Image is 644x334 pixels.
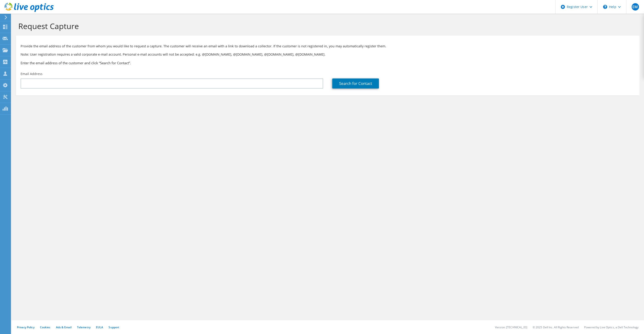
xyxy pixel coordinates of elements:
[332,78,379,89] a: Search for Contact
[77,325,90,329] a: Telemetry
[56,325,72,329] a: Ads & Email
[18,21,635,31] h1: Request Capture
[632,3,639,11] span: EM
[21,60,635,65] h3: Enter the email address of the customer and click “Search for Contact”.
[495,325,527,329] li: Version: [TECHNICAL_ID]
[584,325,639,329] li: Powered by Live Optics, a Dell Technology
[40,325,51,329] a: Cookies
[21,44,635,49] p: Provide the email address of the customer from whom you would like to request a capture. The cust...
[21,72,43,76] label: Email Address
[533,325,579,329] li: © 2025 Dell Inc. All Rights Reserved
[21,52,635,57] p: Note: User registration requires a valid corporate e-mail account. Personal e-mail accounts will ...
[96,325,103,329] a: EULA
[17,325,35,329] a: Privacy Policy
[603,5,607,9] svg: \n
[109,325,119,329] a: Support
